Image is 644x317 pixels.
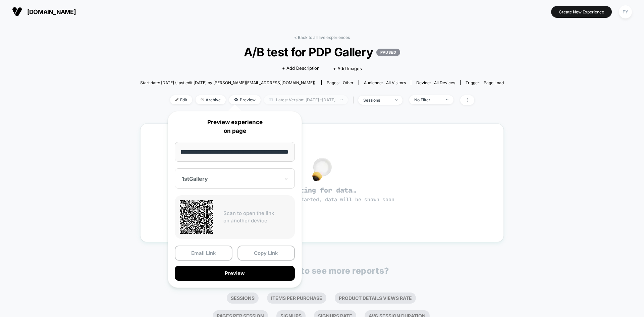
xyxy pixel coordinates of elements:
button: Copy Link [237,246,295,261]
img: Visually logo [12,7,22,17]
p: Preview experience on page [175,118,295,135]
span: | [351,95,358,105]
span: Archive [196,95,226,104]
div: Pages: [327,80,354,85]
img: end [446,99,448,100]
div: FY [619,5,632,18]
button: Email Link [175,246,232,261]
span: experience just started, data will be shown soon [250,196,394,203]
span: + Add Images [333,66,362,71]
span: Latest Version: [DATE] - [DATE] [264,95,348,104]
p: PAUSED [376,49,400,56]
span: [DOMAIN_NAME] [27,8,76,15]
span: Edit [170,95,192,104]
span: Waiting for data… [152,186,492,203]
span: All Visitors [386,80,406,85]
span: other [343,80,354,85]
div: Audience: [364,80,406,85]
p: Would like to see more reports? [255,266,389,276]
li: Sessions [227,293,259,304]
div: No Filter [414,97,441,102]
img: calendar [269,98,273,101]
button: [DOMAIN_NAME] [10,6,78,17]
a: < Back to all live experiences [294,35,350,40]
span: Start date: [DATE] (Last edit [DATE] by [PERSON_NAME][EMAIL_ADDRESS][DOMAIN_NAME]) [140,80,315,85]
li: Items Per Purchase [267,293,326,304]
button: FY [617,5,634,19]
span: Preview [229,95,261,104]
span: Page Load [484,80,504,85]
img: no_data [312,158,332,181]
span: all devices [434,80,455,85]
img: end [201,98,204,101]
div: sessions [363,98,390,103]
img: end [395,99,397,101]
p: Scan to open the link on another device [223,210,290,225]
img: edit [175,98,178,101]
li: Product Details Views Rate [335,293,416,304]
img: end [340,99,343,100]
span: A/B test for PDP Gallery [158,45,485,59]
span: Device: [411,80,460,85]
span: + Add Description [282,65,320,72]
button: Preview [175,266,295,281]
button: Create New Experience [551,6,612,18]
div: Trigger: [466,80,504,85]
